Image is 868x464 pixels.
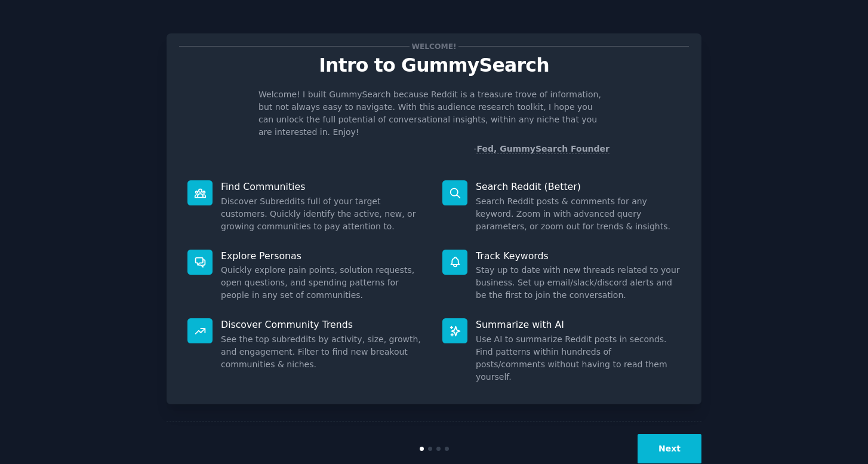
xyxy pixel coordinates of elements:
[179,55,689,76] p: Intro to GummySearch
[221,250,426,262] p: Explore Personas
[476,318,681,331] p: Summarize with AI
[410,40,458,53] span: Welcome!
[221,264,426,302] dd: Quickly explore pain points, solution requests, open questions, and spending patterns for people ...
[638,434,701,463] button: Next
[258,88,610,139] p: Welcome! I built GummySearch because Reddit is a treasure trove of information, but not always ea...
[476,250,681,262] p: Track Keywords
[476,144,610,154] a: Fed, GummySearch Founder
[221,195,426,233] dd: Discover Subreddits full of your target customers. Quickly identify the active, new, or growing c...
[476,180,681,193] p: Search Reddit (Better)
[476,264,681,302] dd: Stay up to date with new threads related to your business. Set up email/slack/discord alerts and ...
[473,143,610,155] div: -
[476,195,681,233] dd: Search Reddit posts & comments for any keyword. Zoom in with advanced query parameters, or zoom o...
[221,180,426,193] p: Find Communities
[476,333,681,383] dd: Use AI to summarize Reddit posts in seconds. Find patterns within hundreds of posts/comments with...
[221,318,426,331] p: Discover Community Trends
[221,333,426,371] dd: See the top subreddits by activity, size, growth, and engagement. Filter to find new breakout com...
